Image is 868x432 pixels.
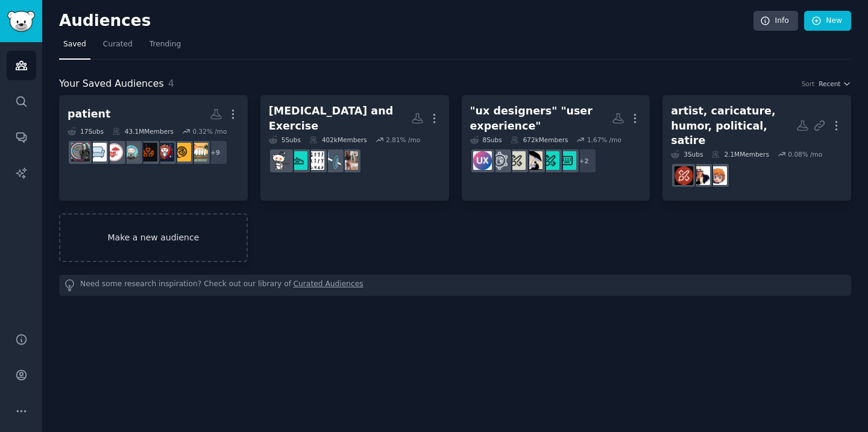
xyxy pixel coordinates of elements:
[524,151,542,170] img: hci
[511,136,568,144] div: 672k Members
[71,143,90,161] img: therapists
[156,143,174,161] img: Insurance_Companies
[99,35,137,60] a: Curated
[269,104,411,133] div: [MEDICAL_DATA] and Exercise
[662,95,851,201] a: artist, caricature, humor, political, satire3Subs2.1MMembers0.08% /moartcommissionsPoliticalHumor...
[88,143,107,161] img: TalkTherapy
[59,11,753,31] h2: Audiences
[571,148,597,174] div: + 2
[203,140,228,165] div: + 9
[671,104,796,148] div: artist, caricature, humor, political, satire
[68,107,110,122] div: patient
[587,136,621,144] div: 1.67 % /mo
[59,275,851,296] div: Need some research inspiration? Check out our library of
[711,150,769,158] div: 2.1M Members
[260,95,449,201] a: [MEDICAL_DATA] and Exercise5Subs402kMembers2.81% /moFemmeFitnessFTMFitnessExerciseexerciseposture...
[470,104,612,133] div: "ux designers" "user experience"
[105,143,124,161] img: HealthInsurance
[59,77,164,92] span: Your Saved Audiences
[490,151,509,170] img: userexperience
[462,95,650,201] a: "ux designers" "user experience"8Subs672kMembers1.67% /mo+2UI_Designuiuxdesigners_indiahciUX_Desi...
[192,127,227,136] div: 0.32 % /mo
[149,39,181,50] span: Trending
[145,35,185,60] a: Trending
[322,151,341,170] img: FTMFitness
[59,35,90,60] a: Saved
[671,150,703,158] div: 3 Sub s
[470,136,502,144] div: 8 Sub s
[59,95,248,201] a: patient17Subs43.1MMembers0.32% /mo+9MentalHealthIslandBlackMentalHealthInsurance_CompaniesMentalH...
[753,11,798,31] a: Info
[7,11,35,32] img: GummySearch logo
[272,151,291,170] img: Thritis
[507,151,526,170] img: UX_Design
[103,39,133,50] span: Curated
[139,143,157,161] img: MentalHealthSupport
[339,151,358,170] img: FemmeFitness
[675,166,693,185] img: TheArtistStudio
[691,166,710,185] img: PoliticalHumor
[289,151,307,170] img: exercisepostures
[788,150,822,158] div: 0.08 % /mo
[708,166,727,185] img: artcommissions
[386,136,420,144] div: 2.81 % /mo
[558,151,576,170] img: UI_Design
[294,279,363,292] a: Curated Audiences
[269,136,301,144] div: 5 Sub s
[172,143,191,161] img: BlackMentalHealth
[306,151,324,170] img: Exercise
[473,151,492,170] img: UXDesign
[59,213,248,262] a: Make a new audience
[802,80,815,88] div: Sort
[63,39,86,50] span: Saved
[819,80,840,88] span: Recent
[189,143,208,161] img: MentalHealthIsland
[168,78,174,89] span: 4
[122,143,140,161] img: MentalHealthPH
[68,127,104,136] div: 17 Sub s
[541,151,559,170] img: uiuxdesigners_india
[309,136,367,144] div: 402k Members
[112,127,174,136] div: 43.1M Members
[819,80,851,88] button: Recent
[804,11,851,31] a: New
